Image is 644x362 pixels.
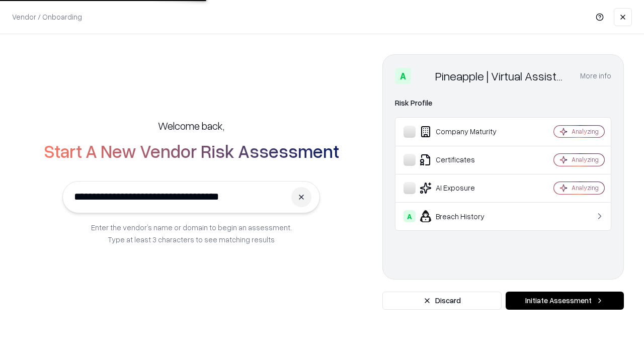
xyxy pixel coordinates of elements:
[382,292,502,310] button: Discard
[572,127,599,136] div: Analyzing
[395,68,411,84] div: A
[506,292,624,310] button: Initiate Assessment
[158,119,224,133] h5: Welcome back,
[91,221,292,245] p: Enter the vendor’s name or domain to begin an assessment. Type at least 3 characters to see match...
[415,68,431,84] img: Pineapple | Virtual Assistant Agency
[580,67,611,85] button: More info
[12,12,82,22] p: Vendor / Onboarding
[404,210,416,222] div: A
[435,68,568,84] div: Pineapple | Virtual Assistant Agency
[404,210,524,222] div: Breach History
[572,155,599,164] div: Analyzing
[404,182,524,194] div: AI Exposure
[44,141,339,161] h2: Start A New Vendor Risk Assessment
[572,184,599,192] div: Analyzing
[404,154,524,166] div: Certificates
[395,97,611,109] div: Risk Profile
[404,126,524,138] div: Company Maturity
